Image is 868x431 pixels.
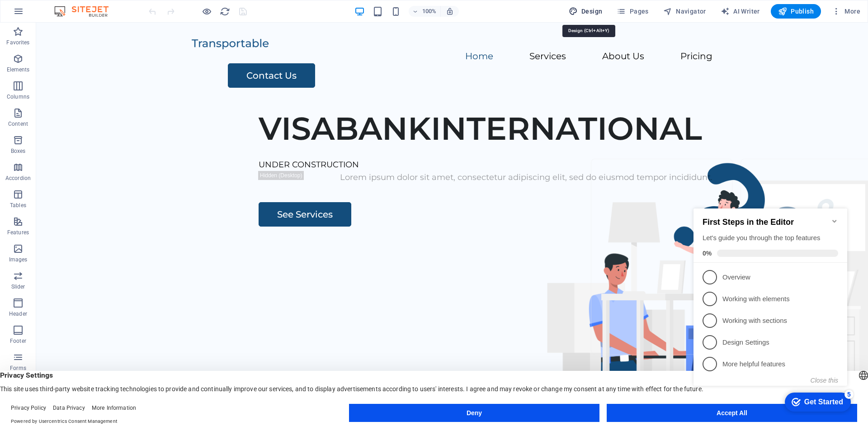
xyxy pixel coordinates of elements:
button: AI Writer [717,4,764,19]
p: Tables [10,202,26,209]
button: Publish [771,4,821,19]
li: Overview [4,71,157,93]
button: reload [219,6,230,17]
button: Click here to leave preview mode and continue editing [201,6,212,17]
p: Design Settings [33,142,141,152]
button: More [828,4,864,19]
p: Accordion [5,175,31,182]
p: Columns [7,93,29,100]
div: Let's guide you through the top features [13,38,148,47]
img: Editor Logo [52,6,120,17]
p: Header [9,310,27,317]
div: Minimize checklist [141,22,148,29]
button: Design [565,4,606,19]
span: AI Writer [721,7,760,16]
p: Elements [7,66,30,73]
div: 5 [155,194,164,204]
p: Content [8,120,28,128]
span: Pages [617,7,648,16]
p: Boxes [11,147,26,155]
li: Working with elements [4,93,157,114]
span: Publish [778,7,814,16]
i: On resize automatically adjust zoom level to fit chosen device. [446,7,454,15]
button: Pages [613,4,652,19]
p: Working with elements [33,99,141,109]
div: Get Started 5 items remaining, 0% complete [95,197,161,216]
p: Features [7,229,29,236]
p: Favorites [6,39,29,46]
li: Working with sections [4,114,157,136]
h2: First Steps in the Editor [13,22,148,32]
span: Design [569,7,603,16]
p: Images [9,256,28,263]
button: Navigator [660,4,710,19]
i: Reload page [220,6,230,17]
span: 0% [13,54,27,62]
span: More [832,7,860,16]
span: Navigator [663,7,706,16]
button: 100% [409,6,441,17]
p: Working with sections [33,121,141,130]
div: Get Started [114,203,153,211]
li: More helpful features [4,158,157,180]
p: Footer [10,337,26,345]
p: Overview [33,77,141,87]
p: Forms [10,365,26,372]
p: More helpful features [33,164,141,174]
p: Slider [11,283,25,290]
button: Close this [121,181,148,189]
li: Design Settings [4,136,157,158]
h6: 100% [422,6,437,17]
